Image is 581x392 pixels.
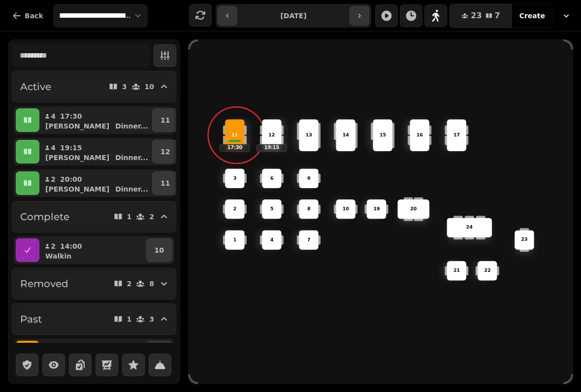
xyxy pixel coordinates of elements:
p: Dinner ... [115,153,148,163]
button: Past13 [12,303,176,335]
p: 4 [50,143,56,153]
h2: Past [20,312,42,326]
p: 17:30 [220,145,250,151]
p: 24 [466,224,473,231]
p: [PERSON_NAME] [45,121,109,131]
p: 7 [307,236,311,243]
p: 21 [453,267,460,274]
p: 11 [161,115,170,125]
p: 11 [231,132,238,139]
button: Complete12 [12,201,176,232]
p: 16 [417,132,423,139]
button: 237 [450,4,512,28]
button: Back [4,4,51,28]
p: 10 [145,83,154,90]
button: 12 [152,140,178,163]
p: 20:00 [60,174,82,184]
p: Dinner ... [115,121,148,131]
p: 4 [270,236,274,243]
button: 10 [146,238,172,262]
h2: Removed [20,277,68,291]
p: 14:00 [60,241,82,251]
button: 220:00[PERSON_NAME]Dinner... [41,171,150,195]
p: 9 [307,175,311,182]
p: 14 [343,132,349,139]
p: 15 [380,132,386,139]
p: 23 [521,236,527,243]
p: 2 [149,213,154,220]
p: 3 [149,316,154,323]
p: 2 [50,241,56,251]
p: Dinner ... [115,184,148,194]
h2: Active [20,80,51,94]
button: Removed28 [12,268,176,299]
button: 11 [152,108,178,132]
p: 17 [453,132,460,139]
p: 10 [155,245,164,255]
button: 11 [152,171,178,195]
p: 3 [233,175,237,182]
p: 13 [305,132,312,139]
p: 1 [127,213,132,220]
button: Active310 [12,71,176,102]
p: 11 [161,178,170,188]
p: 2 [233,206,237,213]
p: 22 [484,267,490,274]
span: Create [519,12,545,19]
h2: Complete [20,210,69,224]
p: 12 [268,132,275,139]
p: 19:15 [257,145,287,151]
p: 2 [127,280,132,287]
p: 10 [343,206,349,213]
p: 3 [122,83,127,90]
p: 20 [410,206,417,213]
p: 2 [50,174,56,184]
p: 5 [270,206,274,213]
p: 4 [50,111,56,121]
p: 8 [307,206,311,213]
button: 214:00Walkin [41,238,144,262]
p: 6 [270,175,274,182]
p: Walkin [45,251,71,261]
p: 19 [373,206,380,213]
p: [PERSON_NAME] [45,184,109,194]
button: 419:15[PERSON_NAME]Dinner... [41,140,150,163]
button: 313:45 [41,341,144,364]
p: 17:30 [60,111,82,121]
button: 417:30[PERSON_NAME]Dinner... [41,108,150,132]
p: 19:15 [60,143,82,153]
button: Create [512,4,553,28]
span: 7 [495,12,500,20]
p: 12 [161,147,170,157]
p: 1 [233,236,237,243]
p: 8 [149,280,154,287]
span: 23 [471,12,482,20]
span: Back [25,12,43,19]
p: 1 [127,316,132,323]
p: [PERSON_NAME] [45,153,109,163]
